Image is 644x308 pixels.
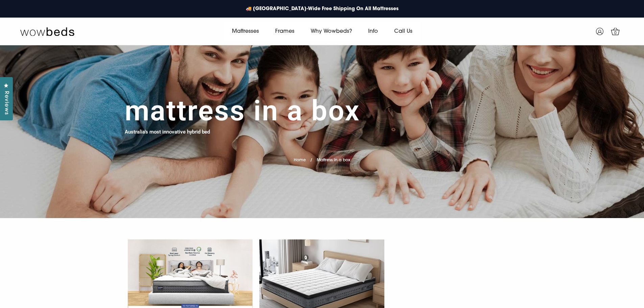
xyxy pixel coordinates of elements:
a: 🚚 [GEOGRAPHIC_DATA]-Wide Free Shipping On All Mattresses [242,2,402,16]
a: Call Us [386,22,421,41]
a: Why Wowbeds? [303,22,360,41]
a: 0 [607,23,624,40]
nav: breadcrumbs [294,149,350,166]
span: Reviews [2,91,10,115]
a: Mattresses [224,22,267,41]
a: Frames [267,22,303,41]
h1: Mattress in a box [125,94,360,128]
span: 0 [612,30,619,37]
span: Mattress in a box [317,158,350,162]
img: Wow Beds Logo [20,27,74,36]
h4: Australia's most innovative hybrid bed [125,128,210,136]
span: / [310,158,312,162]
a: Home [294,158,306,162]
a: Info [360,22,386,41]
